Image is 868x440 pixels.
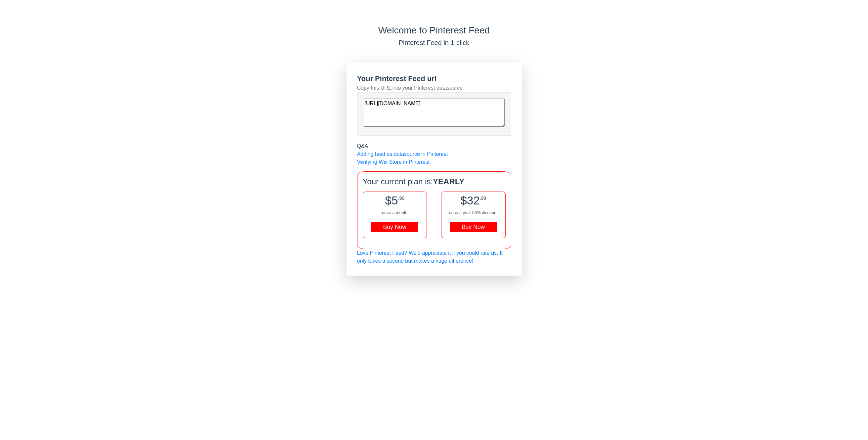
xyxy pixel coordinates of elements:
a: Verifying Wix Store in Pinterest [357,159,430,165]
h4: Your current plan is: [363,177,506,187]
a: Love Pinterest Feed? We'd appreciate it if you could rate us. It only takes a second but makes a ... [357,250,503,264]
span: $32 [460,194,480,207]
div: Your Pinterest Feed url [357,73,511,84]
div: Q&A [357,142,511,150]
div: Copy this URL into your Pinterest datasource [357,84,511,92]
span: $5 [385,194,398,207]
div: once a year 50% discount [441,209,505,216]
a: Adding feed as datasource in Pinterest [357,151,448,157]
span: .99 [480,196,486,201]
span: .99 [398,196,404,201]
div: once a month [363,209,427,216]
div: Buy Now [450,222,497,232]
b: YEARLY [433,177,464,186]
div: Buy Now [371,222,418,232]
